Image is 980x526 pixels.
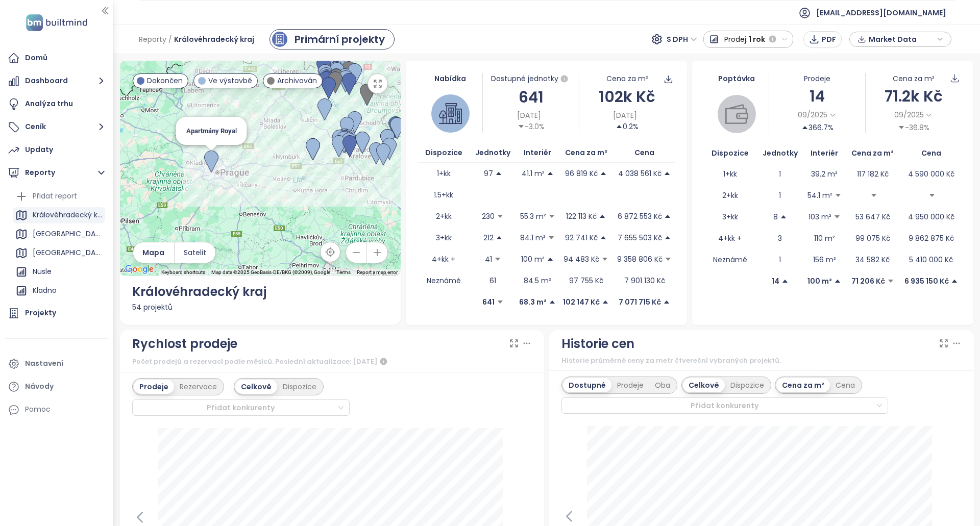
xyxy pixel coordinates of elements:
[5,399,108,420] div: Pomoc
[780,213,787,220] span: caret-up
[851,275,885,287] p: 71 206 Kč
[664,170,671,177] span: caret-up
[773,211,778,222] p: 8
[418,227,469,248] td: 3+kk
[484,168,493,179] p: 97
[13,245,105,261] div: [GEOGRAPHIC_DATA]
[13,264,105,280] div: Nusle
[13,226,105,242] div: [GEOGRAPHIC_DATA]
[909,254,953,265] p: 5 410 000 Kč
[835,192,842,199] span: caret-down
[801,124,808,131] span: caret-up
[619,296,661,308] p: 7 071 715 Kč
[857,168,889,180] p: 117 182 Kč
[834,278,841,285] span: caret-up
[898,124,905,131] span: caret-down
[561,356,962,366] div: Historie průměrné ceny za metr čtvereční vybraných projektů.
[844,143,901,163] th: Cena za m²
[558,143,614,163] th: Cena za m²
[186,127,236,135] span: Apartmány Royal
[611,378,649,392] div: Prodeje
[277,75,317,86] span: Archivován
[798,109,827,120] span: 09/2025
[25,357,63,370] div: Nastavení
[704,206,755,228] td: 3+kk
[951,278,958,285] span: caret-up
[5,94,108,114] a: Analýza trhu
[497,213,504,220] span: caret-down
[614,143,675,163] th: Cena
[749,30,765,48] span: 1 rok
[518,123,525,130] span: caret-down
[485,254,492,265] p: 41
[869,32,935,47] span: Market Data
[5,354,108,374] a: Nastavení
[704,73,769,84] div: Poptávka
[25,403,51,416] div: Pomoc
[269,29,395,49] a: primary
[418,73,482,84] div: Nabídka
[5,48,108,68] a: Domů
[13,188,105,205] div: Přidat report
[855,233,890,244] p: 99 075 Kč
[602,298,609,306] span: caret-up
[866,84,962,108] div: 71.2k Kč
[518,121,545,132] div: -3.0%
[704,185,755,206] td: 2+kk
[807,190,832,201] p: 54.1 m²
[277,380,322,394] div: Dispozice
[565,232,598,243] p: 92 741 Kč
[894,109,924,120] span: 09/2025
[33,284,57,297] div: Kladno
[132,356,532,368] div: Počet prodejů a rezervací podle měsíců. Poslední aktualizace: [DATE]
[569,275,603,286] p: 97 755 Kč
[704,143,755,163] th: Dispozice
[649,378,676,392] div: Oba
[132,334,237,354] div: Rychlost prodeje
[483,232,494,243] p: 212
[25,307,56,319] div: Projekty
[134,380,174,394] div: Prodeje
[870,192,877,199] span: caret-down
[418,163,469,184] td: 1+kk
[834,213,841,220] span: caret-down
[489,275,496,286] p: 61
[547,256,554,263] span: caret-up
[549,298,556,306] span: caret-up
[769,84,865,108] div: 14
[25,380,54,393] div: Návody
[804,143,845,163] th: Interiér
[133,242,174,263] button: Mapa
[776,378,830,392] div: Cena za m²
[33,246,103,259] div: [GEOGRAPHIC_DATA]
[496,234,503,241] span: caret-up
[779,190,781,201] p: 1
[517,143,558,163] th: Interiér
[908,211,954,222] p: 4 950 000 Kč
[5,71,108,91] button: Dashboard
[494,256,501,263] span: caret-down
[295,32,385,47] div: Primární projekty
[618,211,662,222] p: 6 872 553 Kč
[208,75,252,86] span: Ve výstavbě
[418,184,469,206] td: 1.5+kk
[618,168,661,179] p: 4 038 561 Kč
[5,140,108,160] a: Updaty
[5,117,108,137] button: Ceník
[616,121,639,132] div: 0.2%
[565,168,598,179] p: 96 819 Kč
[814,233,835,244] p: 110 m²
[132,282,389,302] div: Královéhradecký kraj
[5,377,108,397] a: Návody
[33,190,77,203] div: Přidat report
[211,269,330,275] span: Map data ©2025 GeoBasis-DE/BKG (©2009), Google
[816,1,946,25] span: [EMAIL_ADDRESS][DOMAIN_NAME]
[803,31,842,47] button: PDF
[168,30,172,48] span: /
[769,73,865,84] div: Prodeje
[601,256,608,263] span: caret-down
[801,122,834,133] div: 366.7%
[600,170,607,177] span: caret-up
[33,228,103,240] div: [GEOGRAPHIC_DATA]
[521,254,545,265] p: 100 m²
